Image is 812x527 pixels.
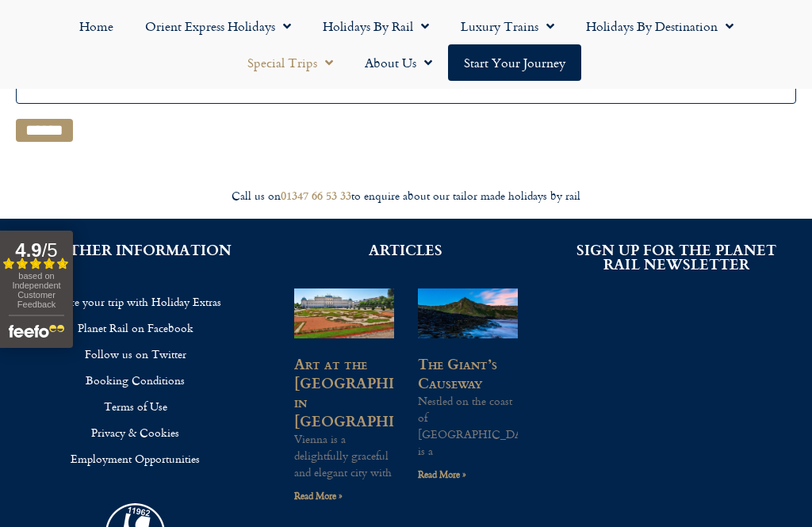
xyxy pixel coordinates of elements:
a: Orient Express Holidays [129,8,307,44]
a: 01347 66 53 33 [281,187,351,204]
a: Employment Opportunities [24,445,247,472]
a: Terms of Use [24,393,247,419]
a: Start your Journey [448,44,581,81]
a: Holidays by Destination [570,8,749,44]
a: Art at the [GEOGRAPHIC_DATA] in [GEOGRAPHIC_DATA] [294,353,459,431]
h2: ARTICLES [294,242,517,257]
a: Privacy & Cookies [24,419,247,445]
div: Call us on to enquire about our tailor made holidays by rail [8,189,804,204]
a: Read more about Art at the Belvedere Palace in Vienna [294,488,343,503]
p: Nestled on the coast of [GEOGRAPHIC_DATA] is a [418,392,518,459]
a: Insure your trip with Holiday Extras [24,288,247,315]
nav: Menu [24,288,247,472]
a: About Us [349,44,448,81]
a: Booking Conditions [24,367,247,393]
a: Holidays by Rail [307,8,445,44]
h2: SIGN UP FOR THE PLANET RAIL NEWSLETTER [565,242,788,271]
a: The Giant’s Causeway [418,353,497,393]
a: Special Trips [232,44,349,81]
a: Read more about The Giant’s Causeway [418,467,466,482]
a: Follow us on Twitter [24,341,247,367]
a: Planet Rail on Facebook [24,315,247,341]
a: Home [63,8,129,44]
nav: Menu [8,8,804,81]
h2: FURTHER INFORMATION [24,242,247,257]
p: Vienna is a delightfully graceful and elegant city with [294,430,394,480]
a: Luxury Trains [445,8,570,44]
